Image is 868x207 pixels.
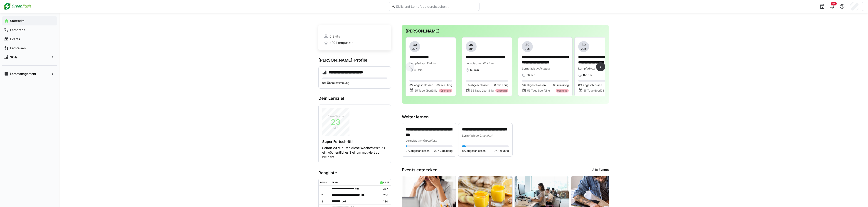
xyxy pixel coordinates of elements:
div: Überfällig [495,89,508,92]
span: Lernpfad [462,134,474,137]
h3: [PERSON_NAME]-Profile [318,58,391,63]
p: Setze dir ein wöchentliches Ziel, um motiviert zu bleiben! [322,146,387,159]
h3: Dein Lernziel [318,96,391,101]
p: 0% Übereinstimmung [322,81,387,85]
span: 1h 10m [583,73,592,77]
span: 30 [469,42,473,47]
span: ( ) [355,186,359,191]
span: 60 min übrig [436,83,452,87]
div: Überfällig [556,89,569,92]
span: von Pinktum [477,62,493,65]
p: 367 [379,187,388,191]
span: von Pinktum [534,67,550,70]
span: von Pinktum [421,62,437,65]
span: 8% abgeschlossen [462,149,486,153]
p: 288 [379,193,388,197]
img: image [402,176,456,207]
input: Skills und Lernpfade durchsuchen… [396,4,477,8]
span: von Greenflash [474,134,493,137]
span: 55 Tage überfällig [415,89,437,92]
span: Lernpfad [409,62,421,65]
a: ø [387,180,389,184]
span: Jun [581,47,586,51]
span: 30 [413,42,417,47]
span: 30 [525,42,529,47]
h3: Rangliste [318,170,391,175]
img: image [515,176,569,207]
span: 0% abgeschlossen [409,83,433,87]
span: 55 Tage überfällig [583,89,606,92]
span: 0% abgeschlossen [466,83,489,87]
span: 55 Tage überfällig [527,89,550,92]
span: 3% abgeschlossen [406,149,430,153]
div: LP [383,181,386,184]
span: Lernpfad [522,67,534,70]
p: 3 [321,200,328,203]
span: 0 Skills [329,34,340,39]
img: image [571,176,625,207]
a: Alle Events [592,167,609,172]
span: 55 Tage überfällig [471,89,494,92]
span: Lernpfad [578,67,590,70]
span: 60 min übrig [553,83,569,87]
div: Team [332,181,338,184]
span: 20h 24m übrig [434,149,452,153]
span: 60 min [526,73,535,77]
a: 0 Skills [324,34,386,39]
p: 1 [321,187,328,191]
p: 130 [379,200,388,203]
strong: Schon 23 Minuten diese Woche! [322,146,372,150]
span: Jun [412,47,417,51]
h3: Events entdecken [402,167,438,172]
span: 420 Lernpunkte [329,40,353,45]
h4: Super Fortschritt! [322,139,387,144]
span: ( ) [361,193,365,197]
span: Lernpfad [406,139,418,142]
span: Jun [525,47,530,51]
span: von Greenflash [418,139,437,142]
h3: [PERSON_NAME] [406,29,605,34]
div: Überfällig [439,89,452,92]
span: 60 min übrig [493,83,508,87]
p: 2 [321,193,328,197]
h3: Weiter lernen [402,115,609,120]
span: 9+ [832,2,835,5]
span: 0% abgeschlossen [578,83,602,87]
span: 30 [582,42,586,47]
div: Rang [320,181,327,184]
img: image [458,176,512,207]
span: 60 min [414,68,423,72]
span: Jun [469,47,473,51]
span: Lernpfad [466,62,477,65]
span: ( ) [342,199,346,204]
span: 0% abgeschlossen [522,83,546,87]
span: von Pinktum [590,67,606,70]
span: 7h 1m übrig [494,149,509,153]
span: 60 min [470,68,479,72]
